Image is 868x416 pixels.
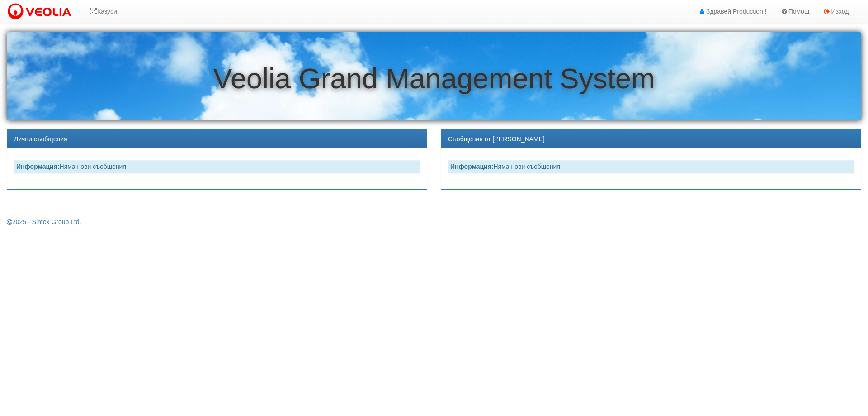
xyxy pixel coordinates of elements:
div: Няма нови съобщения! [14,160,420,173]
strong: Информация: [450,163,494,170]
img: VeoliaLogo.png [7,2,75,21]
a: 2025 - Sintex Group Ltd. [7,218,81,225]
div: Съобщения от [PERSON_NAME] [441,130,861,148]
h1: Veolia Grand Management System [7,63,861,94]
div: Няма нови съобщения! [448,160,854,173]
div: Лични съобщения [7,130,427,148]
strong: Информация: [16,163,60,170]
